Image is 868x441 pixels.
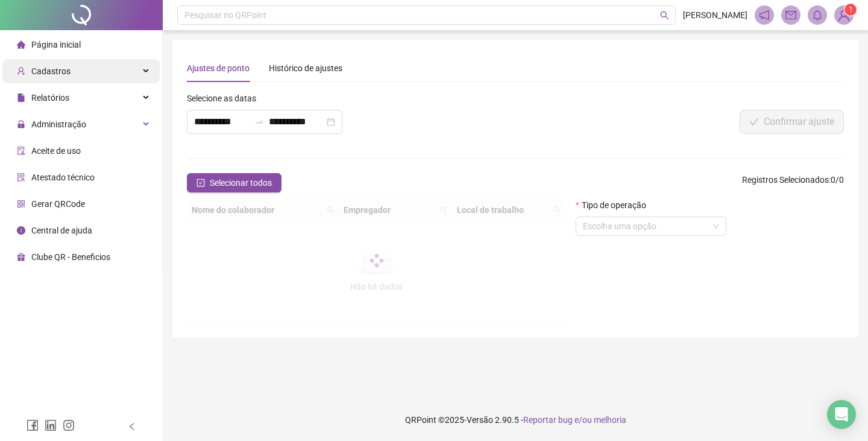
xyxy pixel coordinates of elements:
[45,419,57,431] span: linkedin
[63,419,75,431] span: instagram
[31,146,81,156] span: Aceite de uso
[17,147,25,155] span: audit
[812,10,823,21] span: bell
[31,119,86,129] span: Administração
[269,62,342,75] div: Histórico de ajustes
[835,6,853,24] img: 39589
[31,40,81,49] span: Página inicial
[742,175,829,185] span: Registros Selecionados
[17,200,25,208] span: qrcode
[849,5,853,14] span: 1
[660,11,669,20] span: search
[17,94,25,102] span: file
[17,120,25,128] span: lock
[254,117,264,127] span: to
[31,199,85,209] span: Gerar QRCode
[128,422,136,431] span: left
[467,415,493,425] span: Versão
[576,198,653,212] label: Tipo de operação
[197,179,205,187] span: check-square
[31,252,110,262] span: Clube QR - Beneficios
[740,110,844,134] button: Confirmar ajuste
[17,253,25,261] span: gift
[163,399,868,441] footer: QRPoint © 2025 - 2.90.5 -
[31,66,71,76] span: Cadastros
[785,10,796,21] span: mail
[31,226,92,235] span: Central de ajuda
[31,93,69,103] span: Relatórios
[187,62,250,75] div: Ajustes de ponto
[844,4,857,16] sup: Atualize o seu contato no menu Meus Dados
[17,173,25,182] span: solution
[17,67,25,75] span: user-add
[187,92,264,105] label: Selecione as datas
[187,173,281,192] button: Selecionar todos
[17,226,25,235] span: info-circle
[27,419,39,431] span: facebook
[523,415,626,425] span: Reportar bug e/ou melhoria
[31,173,95,182] span: Atestado técnico
[254,117,264,127] span: swap-right
[759,10,770,21] span: notification
[683,8,747,22] span: [PERSON_NAME]
[827,400,856,429] div: Open Intercom Messenger
[210,176,272,189] span: Selecionar todos
[742,173,844,192] span: : 0 / 0
[17,40,25,49] span: home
